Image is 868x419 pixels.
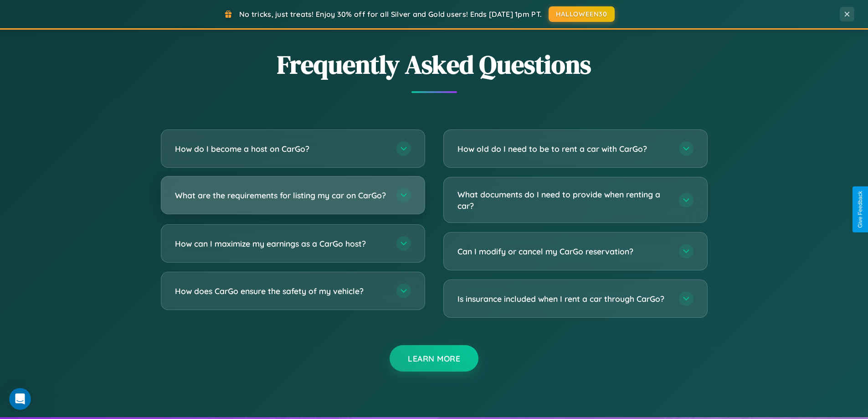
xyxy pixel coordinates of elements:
h2: Frequently Asked Questions [161,47,708,82]
h3: Is insurance included when I rent a car through CarGo? [457,293,670,305]
div: Give Feedback [857,191,863,228]
button: Learn More [390,345,478,372]
h3: What documents do I need to provide when renting a car? [457,189,670,211]
h3: How can I maximize my earnings as a CarGo host? [175,238,387,249]
h3: How does CarGo ensure the safety of my vehicle? [175,285,387,297]
h3: What are the requirements for listing my car on CarGo? [175,190,387,201]
h3: Can I modify or cancel my CarGo reservation? [457,246,670,257]
button: HALLOWEEN30 [549,6,615,22]
iframe: Intercom live chat [9,388,31,410]
h3: How old do I need to be to rent a car with CarGo? [457,143,670,155]
h3: How do I become a host on CarGo? [175,143,387,155]
span: No tricks, just treats! Enjoy 30% off for all Silver and Gold users! Ends [DATE] 1pm PT. [239,10,542,19]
